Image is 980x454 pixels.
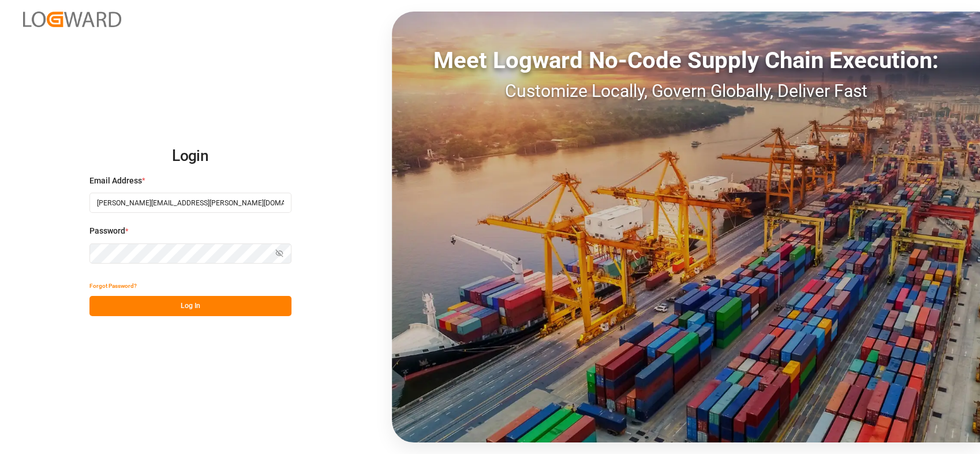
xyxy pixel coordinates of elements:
[89,276,137,296] button: Forgot Password?
[23,12,121,27] img: Logward_new_orange.png
[89,138,291,175] h2: Login
[89,225,125,237] span: Password
[392,43,980,78] div: Meet Logward No-Code Supply Chain Execution:
[89,175,142,187] span: Email Address
[89,193,291,213] input: Enter your email
[89,296,291,316] button: Log In
[392,78,980,104] div: Customize Locally, Govern Globally, Deliver Fast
